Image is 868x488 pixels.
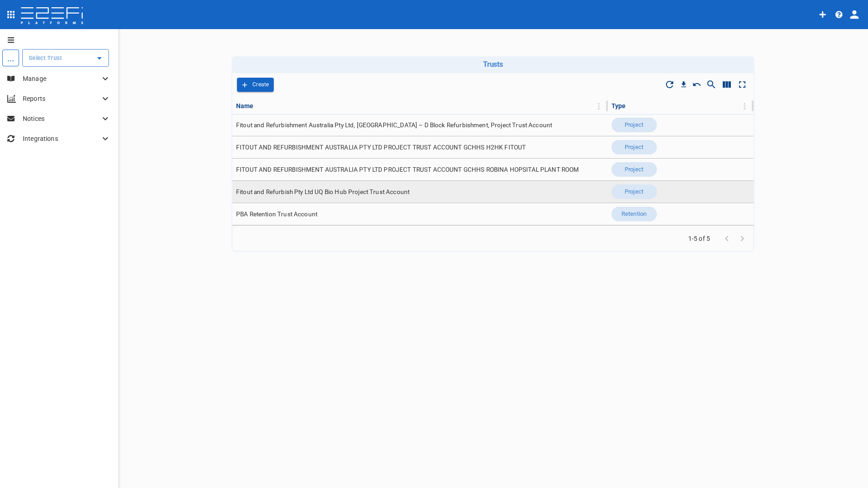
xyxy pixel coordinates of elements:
[236,143,526,152] span: FITOUT AND REFURBISHMENT AUSTRALIA PTY LTD PROJECT TRUST ACCOUNT GCHHS H2HK FITOUT
[735,234,750,243] span: Go to next page
[662,77,677,92] span: Refresh Data
[619,165,649,174] span: Project
[677,78,690,91] button: Download CSV
[592,99,606,114] button: Column Actions
[237,78,274,92] button: Create
[719,77,735,92] button: Show/Hide columns
[690,78,704,91] button: Reset Sorting
[93,52,106,65] button: Open
[619,188,649,196] span: Project
[236,165,579,174] span: FITOUT AND REFURBISHMENT AUSTRALIA PTY LTD PROJECT TRUST ACCOUNT GCHHS ROBINA HOPSITAL PLANT ROOM
[719,234,735,243] span: Go to previous page
[685,234,714,243] span: 1-5 of 5
[735,77,750,92] button: Toggle full screen
[2,50,19,66] div: ...
[252,80,269,90] p: Create
[26,53,91,63] input: Select Trust
[612,100,626,111] div: Type
[236,188,409,196] span: Fitout and Refurbish Pty Ltd UQ Bio Hub Project Trust Account
[619,121,649,129] span: Project
[616,210,652,219] span: Retention
[236,100,254,111] div: Name
[236,121,552,129] span: Fitout and Refurbishment Australia Pty Ltd, [GEOGRAPHIC_DATA] – D Block Refurbishment, Project Tr...
[704,77,719,92] button: Show/Hide search
[237,78,274,92] span: Add Trust
[236,210,317,219] span: PBA Retention Trust Account
[619,143,649,152] span: Project
[23,114,100,123] p: Notices
[235,60,751,69] h6: Trusts
[737,99,752,114] button: Column Actions
[23,74,100,83] p: Manage
[23,134,100,143] p: Integrations
[23,94,100,103] p: Reports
